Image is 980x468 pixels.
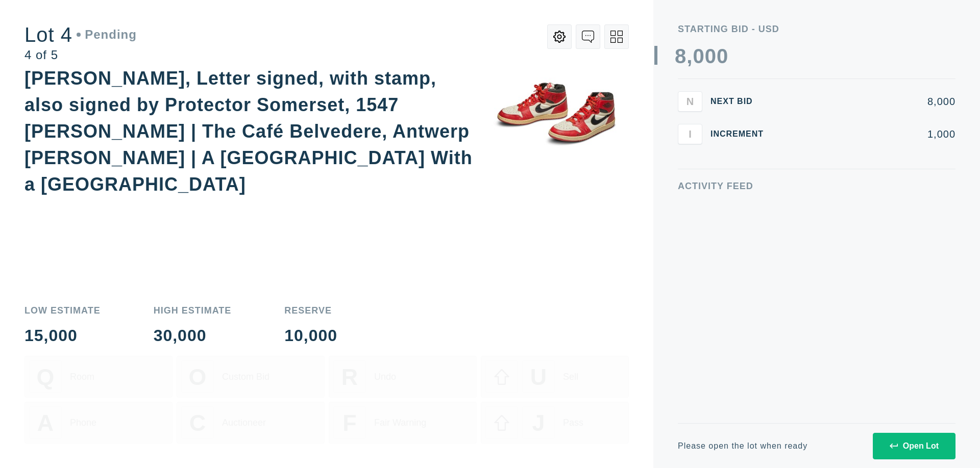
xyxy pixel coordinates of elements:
div: 30,000 [154,327,232,344]
div: [PERSON_NAME], Letter signed, with stamp, also signed by Protector Somerset, 1547 [PERSON_NAME] |... [24,68,473,195]
div: 0 [717,46,728,66]
div: 4 of 5 [24,49,137,61]
div: 10,000 [284,327,337,344]
div: Reserve [284,306,337,315]
button: N [678,91,702,112]
div: Open Lot [890,441,939,451]
div: Increment [710,130,772,138]
div: Activity Feed [678,181,955,191]
div: Starting Bid - USD [678,24,955,34]
button: I [678,124,702,144]
div: Low Estimate [24,306,101,315]
button: Open Lot [873,433,955,459]
div: 0 [705,46,717,66]
span: N [687,95,694,107]
div: 1,000 [780,129,955,139]
div: Lot 4 [24,24,137,45]
div: High Estimate [154,306,232,315]
div: 8 [675,46,687,66]
div: 0 [693,46,704,66]
div: Pending [77,29,137,41]
span: I [689,128,692,140]
div: Please open the lot when ready [678,442,807,450]
div: 8,000 [780,96,955,107]
div: 15,000 [24,327,101,344]
div: , [687,46,693,250]
div: Next Bid [710,97,772,106]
